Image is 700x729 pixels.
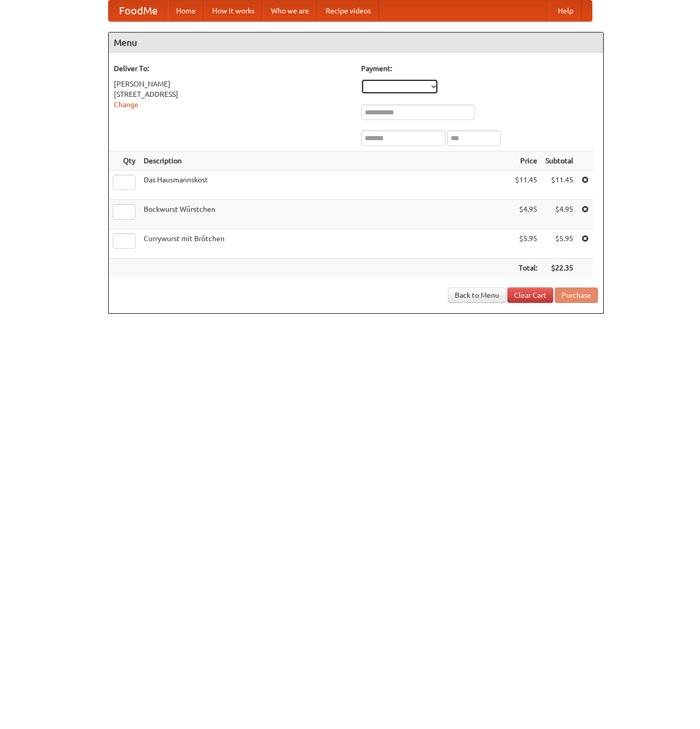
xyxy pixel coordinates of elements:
[541,151,577,171] th: Subtotal
[263,1,317,21] a: Who we are
[541,259,577,278] th: $22.35
[511,171,541,200] td: $11.45
[140,229,511,259] td: Currywurst mit Brötchen
[550,1,582,21] a: Help
[541,229,577,259] td: $5.95
[511,200,541,229] td: $4.95
[204,1,263,21] a: How it works
[114,100,139,109] a: Change
[511,259,541,278] th: Total:
[541,200,577,229] td: $4.95
[140,171,511,200] td: Das Hausmannskost
[448,287,506,303] a: Back to Menu
[114,63,351,74] h5: Deliver To:
[511,151,541,171] th: Price
[140,151,511,171] th: Description
[361,63,598,74] h5: Payment:
[109,32,603,53] h4: Menu
[114,89,351,99] div: [STREET_ADDRESS]
[168,1,204,21] a: Home
[317,1,379,21] a: Recipe videos
[109,151,140,171] th: Qty
[511,229,541,259] td: $5.95
[507,287,553,303] a: Clear Cart
[555,287,598,303] button: Purchase
[541,171,577,200] td: $11.45
[109,1,168,21] a: FoodMe
[140,200,511,229] td: Bockwurst Würstchen
[114,79,351,89] div: [PERSON_NAME]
